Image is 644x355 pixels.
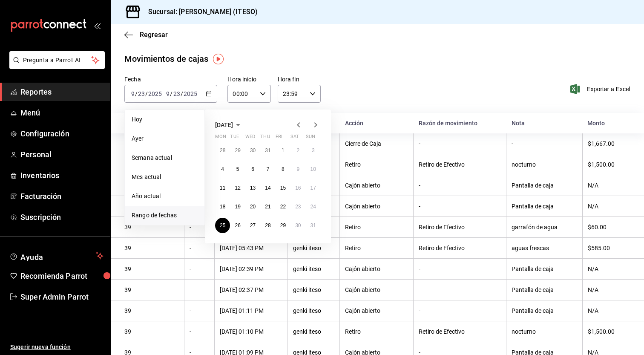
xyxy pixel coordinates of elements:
[419,203,501,210] div: -
[345,182,408,189] div: Cajón abierto
[20,86,103,98] span: Reportes
[419,120,501,127] div: Razón de movimiento
[265,222,270,228] abbr: August 28, 2025
[419,266,501,272] div: -
[190,286,209,293] div: -
[141,7,258,17] h3: Sucursal: [PERSON_NAME] (ITESO)
[213,54,224,64] img: Tooltip marker
[20,128,103,139] span: Configuración
[215,180,230,196] button: August 11, 2025
[6,62,105,71] a: Pregunta a Parrot AI
[230,199,245,214] button: August 19, 2025
[345,120,408,127] div: Acción
[572,84,630,94] span: Exportar a Excel
[587,120,630,127] div: Monto
[345,203,408,210] div: Cajón abierto
[220,266,282,272] div: [DATE] 02:39 PM
[220,222,225,228] abbr: August 25, 2025
[9,51,105,69] button: Pregunta a Parrot AI
[293,307,334,314] div: genki iteso
[293,328,334,335] div: genki iteso
[250,185,256,191] abbr: August 13, 2025
[190,307,209,314] div: -
[512,203,577,210] div: Pantalla de caja
[588,182,630,189] div: N/A
[276,180,290,196] button: August 15, 2025
[419,328,501,335] div: Retiro de Efectivo
[220,185,225,191] abbr: August 11, 2025
[220,307,282,314] div: [DATE] 01:11 PM
[280,222,286,228] abbr: August 29, 2025
[260,180,275,196] button: August 14, 2025
[306,143,321,158] button: August 3, 2025
[282,147,285,153] abbr: August 1, 2025
[280,185,286,191] abbr: August 15, 2025
[345,266,408,272] div: Cajón abierto
[124,31,168,39] button: Regresar
[135,90,138,97] span: /
[250,147,256,153] abbr: July 30, 2025
[267,166,270,172] abbr: August 7, 2025
[512,224,577,231] div: garrafón de agua
[293,286,334,293] div: genki iteso
[215,218,230,233] button: August 25, 2025
[588,245,630,251] div: $585.00
[588,161,630,168] div: $1,500.00
[236,166,239,172] abbr: August 5, 2025
[132,134,198,143] span: Ayer
[345,307,408,314] div: Cajón abierto
[124,224,179,231] div: 39
[295,204,301,210] abbr: August 23, 2025
[306,180,321,196] button: August 17, 2025
[221,166,224,172] abbr: August 4, 2025
[173,90,181,97] input: --
[132,153,198,162] span: Semana actual
[245,199,260,214] button: August 20, 2025
[245,134,255,143] abbr: Wednesday
[419,182,501,189] div: -
[230,134,239,143] abbr: Tuesday
[512,140,577,147] div: -
[512,286,577,293] div: Pantalla de caja
[290,134,299,143] abbr: Saturday
[310,166,316,172] abbr: August 10, 2025
[220,328,282,335] div: [DATE] 01:10 PM
[260,218,275,233] button: August 28, 2025
[419,140,501,147] div: -
[306,134,315,143] abbr: Sunday
[124,245,179,251] div: 39
[265,147,270,153] abbr: July 31, 2025
[170,90,172,97] span: /
[260,134,270,143] abbr: Thursday
[124,307,179,314] div: 39
[345,224,408,231] div: Retiro
[280,204,286,210] abbr: August 22, 2025
[235,185,240,191] abbr: August 12, 2025
[419,307,501,314] div: -
[190,224,209,231] div: -
[124,76,217,82] label: Fecha
[345,328,408,335] div: Retiro
[345,245,408,251] div: Retiro
[290,199,305,214] button: August 23, 2025
[345,161,408,168] div: Retiro
[310,204,316,210] abbr: August 24, 2025
[230,162,245,177] button: August 5, 2025
[512,182,577,189] div: Pantalla de caja
[227,76,270,82] label: Hora inicio
[282,166,285,172] abbr: August 8, 2025
[260,143,275,158] button: July 31, 2025
[10,343,103,352] span: Sugerir nueva función
[132,211,198,220] span: Rango de fechas
[419,286,501,293] div: -
[140,31,168,39] span: Regresar
[310,222,316,228] abbr: August 31, 2025
[276,143,290,158] button: August 1, 2025
[295,222,301,228] abbr: August 30, 2025
[588,286,630,293] div: N/A
[296,147,299,153] abbr: August 2, 2025
[295,185,301,191] abbr: August 16, 2025
[94,22,101,29] button: open_drawer_menu
[306,218,321,233] button: August 31, 2025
